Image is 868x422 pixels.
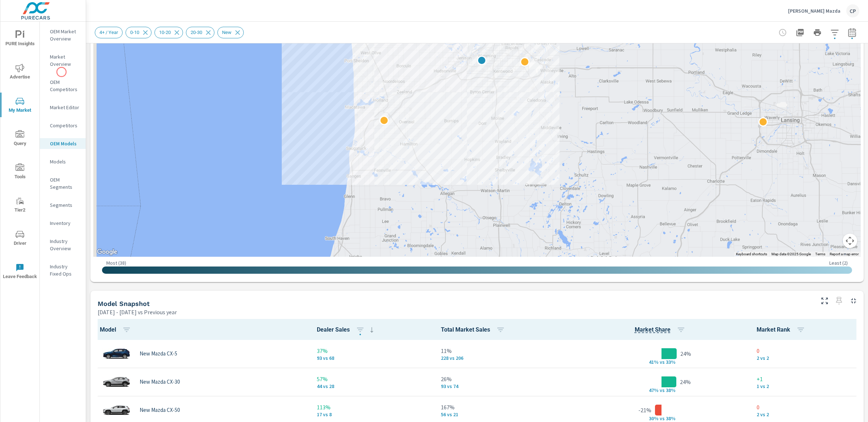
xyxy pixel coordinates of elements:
[846,4,859,17] div: CP
[98,300,150,307] h5: Model Snapshot
[662,359,680,365] p: s 33%
[3,197,37,214] span: Tier2
[771,252,811,256] span: Map data ©2025 Google
[95,247,119,257] a: Open this area in Google Maps (opens a new window)
[50,158,80,165] p: Models
[50,122,80,129] p: Competitors
[50,201,80,209] p: Segments
[819,295,830,307] button: Make Fullscreen
[830,252,859,256] a: Report a map error
[757,325,808,334] span: Market Rank
[102,371,131,393] img: glamour
[810,25,825,40] button: Print Report
[3,230,37,248] span: Driver
[40,77,86,95] div: OEM Competitors
[317,355,429,361] p: 93 vs 68
[736,252,767,257] button: Keyboard shortcuts
[635,325,671,334] span: Model Sales / Total Market Sales. [Market = within dealer PMA (or 60 miles if no PMA is defined) ...
[680,378,691,386] p: 24%
[441,325,508,334] span: Total Market Sales
[40,51,86,69] div: Market Overview
[98,308,177,316] p: [DATE] - [DATE] vs Previous year
[757,412,855,417] p: 2 vs 2
[643,359,662,365] p: 41% v
[50,53,80,68] p: Market Overview
[40,200,86,210] div: Segments
[3,163,37,181] span: Tools
[102,343,131,365] img: glamour
[50,263,80,277] p: Industry Fixed Ops
[3,30,37,48] span: PURE Insights
[40,26,86,44] div: OEM Market Overview
[40,218,86,229] div: Inventory
[217,27,244,38] div: New
[40,174,86,192] div: OEM Segments
[643,387,662,393] p: 47% v
[317,325,376,334] span: Dealer Sales
[317,346,429,355] p: 37%
[50,176,80,191] p: OEM Segments
[40,138,86,149] div: OEM Models
[154,27,183,38] div: 10-20
[757,403,855,412] p: 0
[317,412,429,417] p: 17 vs 8
[680,349,691,358] p: 24%
[3,64,37,81] span: Advertise
[0,22,39,288] div: nav menu
[441,403,567,412] p: 167%
[317,383,429,389] p: 44 vs 28
[441,355,567,361] p: 228 vs 206
[102,399,131,421] img: glamour
[40,102,86,113] div: Market Editor
[757,383,855,389] p: 1 vs 2
[757,375,855,383] p: +1
[845,25,859,40] button: Select Date Range
[95,30,122,35] span: 4+ / Year
[3,130,37,148] span: Query
[317,403,429,412] p: 113%
[788,8,841,14] p: [PERSON_NAME] Mazda
[3,263,37,281] span: Leave Feedback
[635,325,688,334] span: Market Share
[50,140,80,147] p: OEM Models
[441,346,567,355] p: 11%
[140,379,180,385] p: New Mazda CX-30
[827,25,842,40] button: Apply Filters
[186,30,207,35] span: 20-30
[155,30,175,35] span: 10-20
[662,415,680,422] p: s 38%
[40,261,86,279] div: Industry Fixed Ops
[3,97,37,115] span: My Market
[186,27,214,38] div: 20-30
[140,407,180,413] p: New Mazda CX-50
[40,156,86,167] div: Models
[40,236,86,254] div: Industry Overview
[218,30,236,35] span: New
[757,355,855,361] p: 2 vs 2
[140,350,177,357] p: New Mazda CX-5
[50,28,80,42] p: OEM Market Overview
[40,120,86,131] div: Competitors
[848,295,859,307] button: Minimize Widget
[815,252,825,256] a: Terms (opens in new tab)
[50,78,80,93] p: OEM Competitors
[95,247,119,257] img: Google
[50,219,80,227] p: Inventory
[833,295,845,307] span: Select a preset date range to save this widget
[317,375,429,383] p: 57%
[441,383,567,389] p: 93 vs 74
[441,412,567,417] p: 56 vs 21
[757,346,855,355] p: 0
[843,234,857,248] button: Map camera controls
[125,27,152,38] div: 0-10
[50,104,80,111] p: Market Editor
[793,25,807,40] button: "Export Report to PDF"
[100,325,134,334] span: Model
[106,260,126,266] p: Most ( 38 )
[638,406,651,414] p: -21%
[662,387,680,393] p: s 38%
[643,415,662,422] p: 30% v
[50,238,80,252] p: Industry Overview
[126,30,144,35] span: 0-10
[441,375,567,383] p: 26%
